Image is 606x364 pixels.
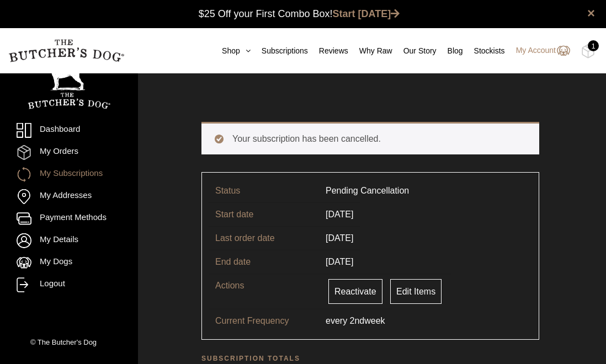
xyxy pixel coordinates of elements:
p: Current Frequency [215,314,326,328]
td: Pending Cancellation [319,179,416,202]
span: week [364,314,385,328]
td: End date [209,250,319,274]
a: Blog [437,45,463,57]
td: [DATE] [319,250,360,274]
a: Our Story [392,45,437,57]
td: Actions [209,274,319,309]
td: [DATE] [319,202,360,226]
a: My Dogs [17,255,121,270]
div: 1 [588,40,599,51]
img: TBD_Cart-Full.png [581,44,595,58]
td: Status [209,179,319,202]
a: My Details [17,233,121,248]
a: Payment Methods [17,211,121,226]
a: Shop [211,45,251,57]
a: Stockists [463,45,505,57]
a: Reactivate [328,279,382,304]
a: Why Raw [348,45,392,57]
a: My Account [505,44,570,57]
a: My Orders [17,145,121,160]
td: [DATE] [319,226,360,250]
div: Your subscription has been cancelled. [201,122,539,154]
td: Last order date [209,226,319,250]
span: every 2nd [326,314,364,328]
td: Start date [209,202,319,226]
h2: Subscription totals [201,353,539,364]
a: My Addresses [17,189,121,204]
a: Dashboard [17,123,121,138]
a: Logout [17,277,121,292]
a: Subscriptions [251,45,308,57]
a: My Subscriptions [17,167,121,182]
a: Reviews [308,45,348,57]
a: Start [DATE] [333,8,400,19]
a: close [587,7,595,20]
a: Edit Items [390,279,442,304]
img: TBD_Portrait_Logo_White.png [28,57,110,109]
